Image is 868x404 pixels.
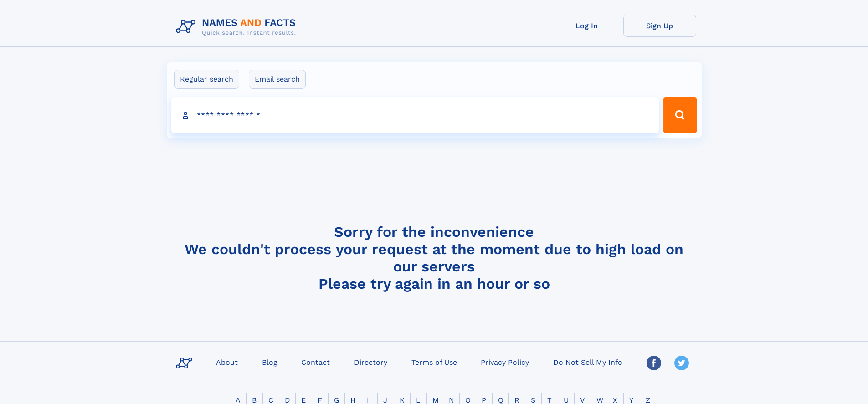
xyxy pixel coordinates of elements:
a: Blog [258,355,281,368]
a: Privacy Policy [477,355,533,368]
img: Logo Names and Facts [172,15,303,39]
h4: Sorry for the inconvenience We couldn't process your request at the moment due to high load on ou... [172,223,696,292]
a: Directory [350,355,391,368]
a: Contact [298,355,334,368]
button: Search Button [663,97,697,133]
a: Terms of Use [408,355,461,368]
a: Sign Up [623,15,696,37]
input: search input [171,97,659,133]
a: About [212,355,241,368]
img: Facebook [647,356,661,370]
a: Log In [550,15,623,37]
label: Regular search [174,70,239,89]
a: Do Not Sell My Info [550,355,626,368]
label: Email search [249,70,306,89]
img: Twitter [674,356,689,370]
